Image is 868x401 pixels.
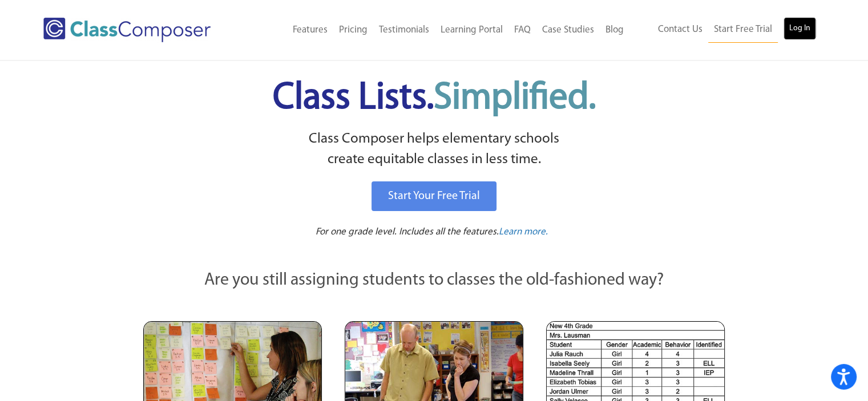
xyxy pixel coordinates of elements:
a: Blog [600,18,629,43]
a: Learning Portal [435,18,508,43]
p: Are you still assigning students to classes the old-fashioned way? [143,268,725,293]
a: Testimonials [373,18,435,43]
img: Class Composer [43,18,211,42]
a: FAQ [508,18,536,43]
a: Pricing [333,18,373,43]
a: Start Your Free Trial [372,181,496,211]
span: Learn more. [499,227,548,237]
a: Log In [784,17,816,40]
a: Learn more. [499,225,548,240]
a: Features [287,18,333,43]
a: Start Free Trial [708,17,778,43]
a: Case Studies [536,18,600,43]
span: Start Your Free Trial [388,191,480,202]
span: Simplified. [434,80,596,117]
span: For one grade level. Includes all the features. [316,227,499,237]
nav: Header Menu [247,18,629,43]
p: Class Composer helps elementary schools create equitable classes in less time. [142,129,727,171]
a: Contact Us [652,17,708,42]
span: Class Lists. [273,80,596,117]
nav: Header Menu [629,17,816,43]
